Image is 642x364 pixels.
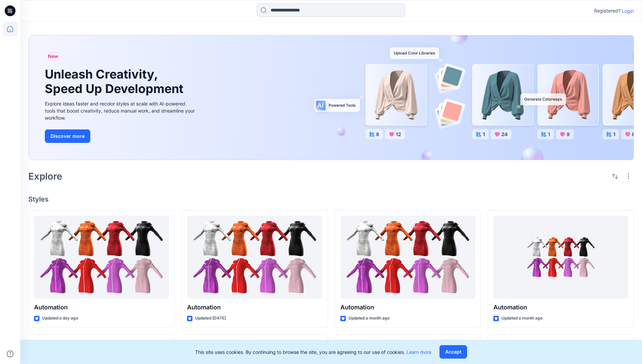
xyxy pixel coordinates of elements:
[187,303,322,312] p: Automation
[187,216,322,299] a: Automation
[48,52,58,60] span: New
[45,129,196,143] a: Discover more
[340,216,475,299] a: Automation
[501,315,543,322] p: Updated a month ago
[28,195,634,203] h4: Styles
[45,129,90,143] button: Discover more
[34,303,169,312] p: Automation
[34,216,169,299] a: Automation
[439,345,467,359] button: Accept
[195,315,226,322] p: Updated [DATE]
[493,303,628,312] p: Automation
[348,315,390,322] p: Updated a month ago
[42,315,78,322] p: Updated a day ago
[622,7,634,14] p: Login
[340,303,475,312] p: Automation
[406,349,431,355] a: Learn more
[45,67,186,96] h1: Unleash Creativity, Speed Up Development
[594,7,620,15] p: Registered?
[195,348,431,356] p: This site uses cookies. By continuing to browse the site, you are agreeing to our use of cookies.
[45,100,196,121] div: Explore ideas faster and recolor styles at scale with AI-powered tools that boost creativity, red...
[28,171,62,182] h2: Explore
[493,216,628,299] a: Automation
